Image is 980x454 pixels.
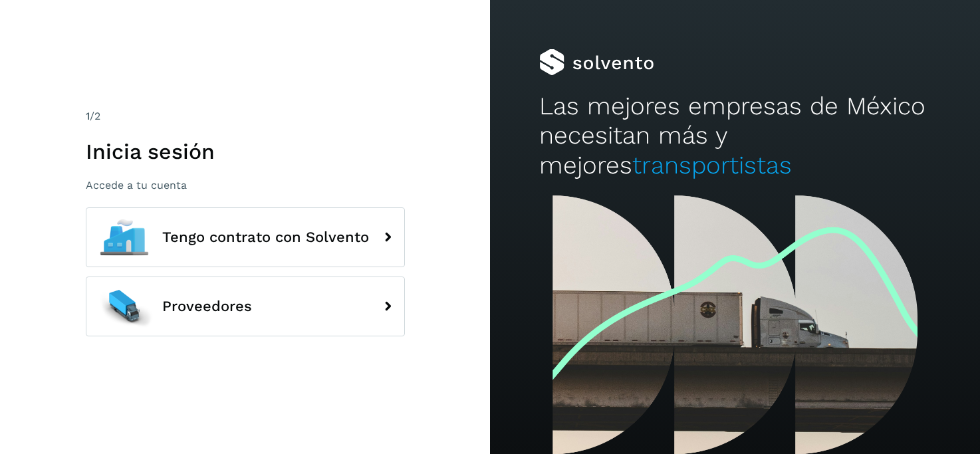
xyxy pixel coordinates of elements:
[632,151,792,179] span: transportistas
[162,298,252,314] span: Proveedores
[86,277,405,336] button: Proveedores
[539,92,931,180] h2: Las mejores empresas de México necesitan más y mejores
[86,110,90,122] span: 1
[86,108,405,124] div: /2
[162,229,369,245] span: Tengo contrato con Solvento
[86,139,405,164] h1: Inicia sesión
[86,179,405,191] p: Accede a tu cuenta
[86,207,405,267] button: Tengo contrato con Solvento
